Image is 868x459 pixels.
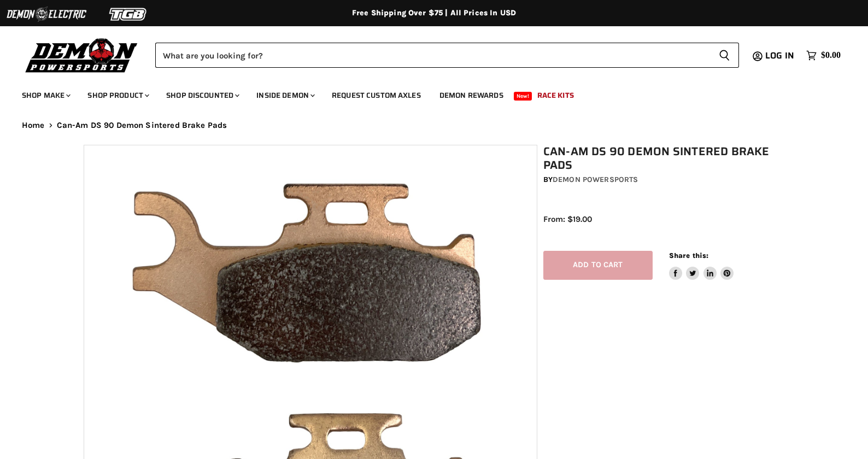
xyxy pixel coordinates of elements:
[57,121,227,130] span: Can-Am DS 90 Demon Sintered Brake Pads
[543,174,790,186] div: by
[87,4,169,25] img: TGB Logo 2
[543,214,592,224] span: From: $19.00
[158,84,246,107] a: Shop Discounted
[155,43,739,68] form: Product
[553,175,638,184] a: Demon Powersports
[14,80,838,107] ul: Main menu
[669,251,734,280] aside: Share this:
[760,51,801,61] a: Log in
[529,84,582,107] a: Race Kits
[324,84,429,107] a: Request Custom Axles
[22,36,142,74] img: Demon Powersports
[5,4,87,25] img: Demon Electric Logo 2
[765,49,794,62] span: Log in
[248,84,321,107] a: Inside Demon
[543,145,790,172] h1: Can-Am DS 90 Demon Sintered Brake Pads
[431,84,512,107] a: Demon Rewards
[710,43,739,68] button: Search
[669,251,708,260] span: Share this:
[801,48,846,63] a: $0.00
[514,92,532,101] span: New!
[14,84,77,107] a: Shop Make
[79,84,156,107] a: Shop Product
[155,43,710,68] input: Search
[821,50,841,61] span: $0.00
[22,121,45,130] a: Home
